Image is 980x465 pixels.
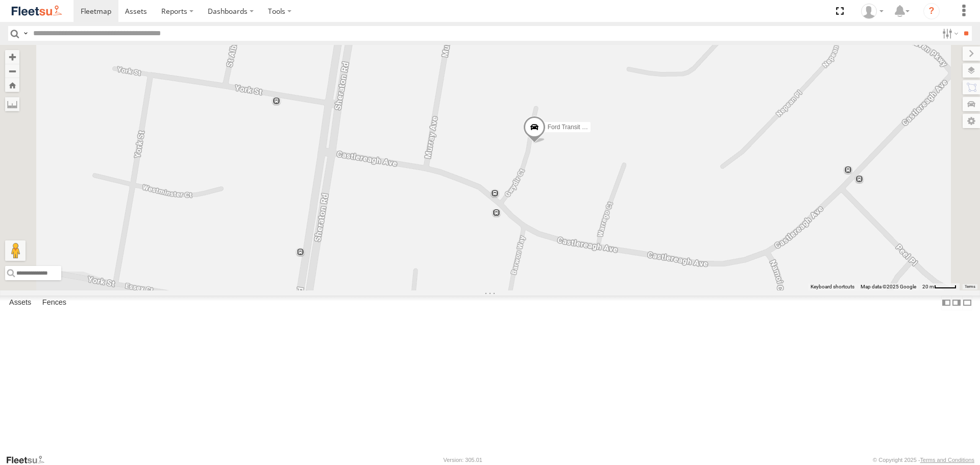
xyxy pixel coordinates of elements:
[5,97,19,111] label: Measure
[857,4,887,19] div: Stephanie Renton
[861,284,916,289] span: Map data ©2025 Google
[922,284,934,289] span: 20 m
[811,283,854,290] button: Keyboard shortcuts
[951,296,962,310] label: Dock Summary Table to the Right
[10,4,63,18] img: fleetsu-logo-horizontal.svg
[963,114,980,128] label: Map Settings
[938,26,960,41] label: Search Filter Options
[5,50,19,64] button: Zoom in
[5,78,19,92] button: Zoom Home
[965,284,975,288] a: Terms
[923,3,940,19] i: ?
[920,457,974,463] a: Terms and Conditions
[21,26,30,41] label: Search Query
[941,296,951,310] label: Dock Summary Table to the Left
[962,296,972,310] label: Hide Summary Table
[873,457,974,463] div: © Copyright 2025 -
[6,455,53,465] a: Visit our Website
[444,457,482,463] div: Version: 305.01
[5,240,26,261] button: Drag Pegman onto the map to open Street View
[4,296,36,310] label: Assets
[37,296,71,310] label: Fences
[919,283,960,290] button: Map Scale: 20 m per 40 pixels
[5,64,19,78] button: Zoom out
[548,124,596,131] span: Ford Transit 2019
